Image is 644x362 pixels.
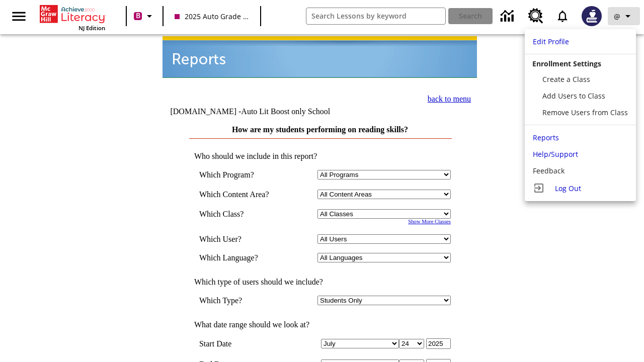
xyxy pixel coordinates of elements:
span: Edit Profile [533,37,569,46]
span: Reports [533,133,559,142]
span: Create a Class [542,74,590,84]
span: Feedback [533,166,565,175]
span: Log Out [555,184,581,193]
span: Enrollment Settings [532,59,601,68]
span: Remove Users from Class [542,108,628,117]
span: Help/Support [533,149,578,159]
span: Add Users to Class [542,91,605,101]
